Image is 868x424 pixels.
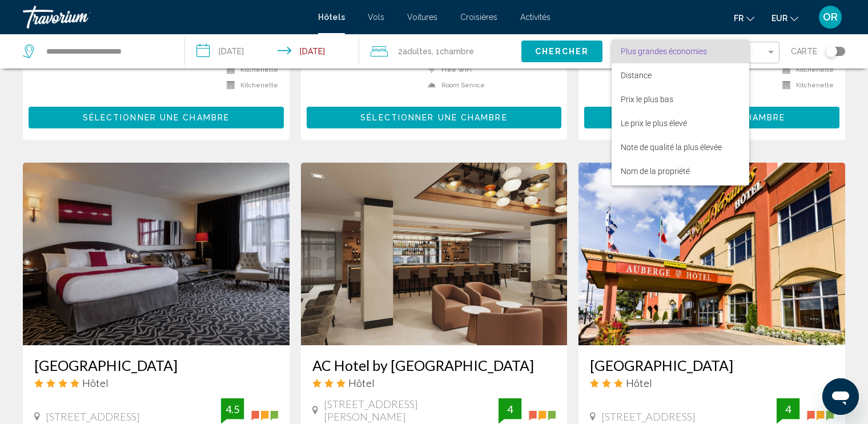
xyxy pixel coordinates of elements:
span: Le prix le plus élevé [621,119,687,128]
iframe: Bouton de lancement de la fenêtre de messagerie [822,378,859,415]
span: Prix le plus bas [621,95,673,104]
span: Plus grandes économies [621,47,707,56]
span: Note de qualité la plus élevée [621,143,722,152]
div: Sort by [612,39,749,185]
span: Nom de la propriété [621,167,690,176]
span: Distance [621,71,652,80]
